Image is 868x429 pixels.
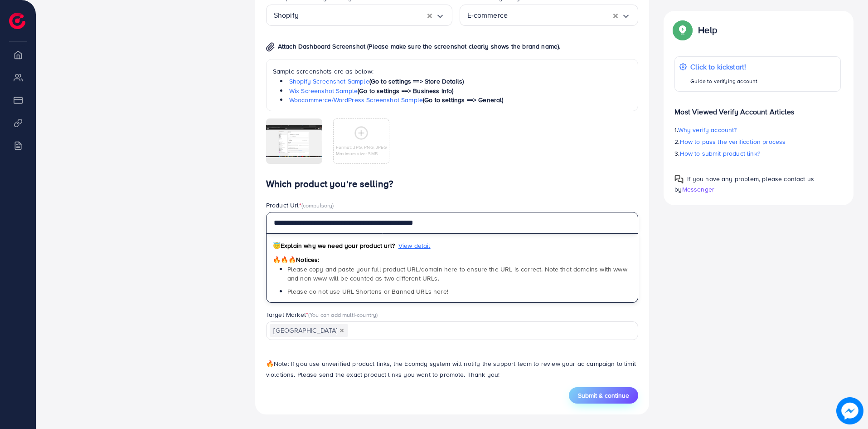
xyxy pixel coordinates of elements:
[299,8,427,22] input: Search for option
[349,324,627,338] input: Search for option
[273,255,320,264] span: Notices:
[278,42,561,51] span: Attach Dashboard Screenshot (Please make sure the screenshot clearly shows the brand name).
[690,61,757,72] p: Click to kickstart!
[678,125,737,134] span: Why verify account?
[287,265,627,283] span: Please copy and paste your full product URL/domain here to ensure the URL is correct. Note that d...
[569,387,638,404] button: Submit & continue
[680,149,760,158] span: How to submit product link?
[289,86,358,95] a: Wix Screenshot Sample
[9,13,25,29] img: logo
[358,86,453,95] span: (Go to settings ==> Business Info)
[266,201,334,210] label: Product Url
[674,175,684,184] img: Popup guide
[273,66,632,77] p: Sample screenshots are as below:
[508,8,613,22] input: Search for option
[674,99,841,117] p: Most Viewed Verify Account Articles
[578,391,629,400] span: Submit & continue
[613,10,618,20] button: Clear Selected
[467,8,508,22] span: E-commerce
[369,77,464,86] span: (Go to settings ==> Store Details)
[287,287,448,296] span: Please do not use URL Shortens or Banned URLs here!
[398,241,431,250] span: View detail
[674,136,841,147] p: 2.
[674,174,814,194] span: If you have any problem, please contact us by
[266,5,452,26] div: Search for option
[308,311,378,319] span: (You can add multi-country)
[266,125,322,157] img: img uploaded
[289,95,423,104] a: Woocommerce/WordPress Screenshot Sample
[674,148,841,159] p: 3.
[274,8,299,22] span: Shopify
[266,359,274,368] span: 🔥
[690,76,757,87] p: Guide to verifying account
[674,124,841,135] p: 1.
[266,178,639,190] h4: Which product you’re selling?
[680,137,786,146] span: How to pass the verification process
[674,22,691,38] img: Popup guide
[273,241,281,250] span: 😇
[289,77,369,86] a: Shopify Screenshot Sample
[336,150,387,157] p: Maximum size: 5MB
[266,42,275,52] img: img
[266,321,639,340] div: Search for option
[273,241,395,250] span: Explain why we need your product url?
[266,358,639,380] p: Note: If you use unverified product links, the Ecomdy system will notify the support team to revi...
[423,95,503,104] span: (Go to settings ==> General)
[836,397,863,424] img: image
[339,328,344,333] button: Deselect Pakistan
[336,144,387,150] p: Format: JPG, PNG, JPEG
[266,310,378,319] label: Target Market
[273,255,296,264] span: 🔥🔥🔥
[270,324,348,337] span: [GEOGRAPHIC_DATA]
[427,10,432,20] button: Clear Selected
[682,185,714,194] span: Messenger
[301,201,334,209] span: (compulsory)
[698,25,717,35] p: Help
[460,5,639,26] div: Search for option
